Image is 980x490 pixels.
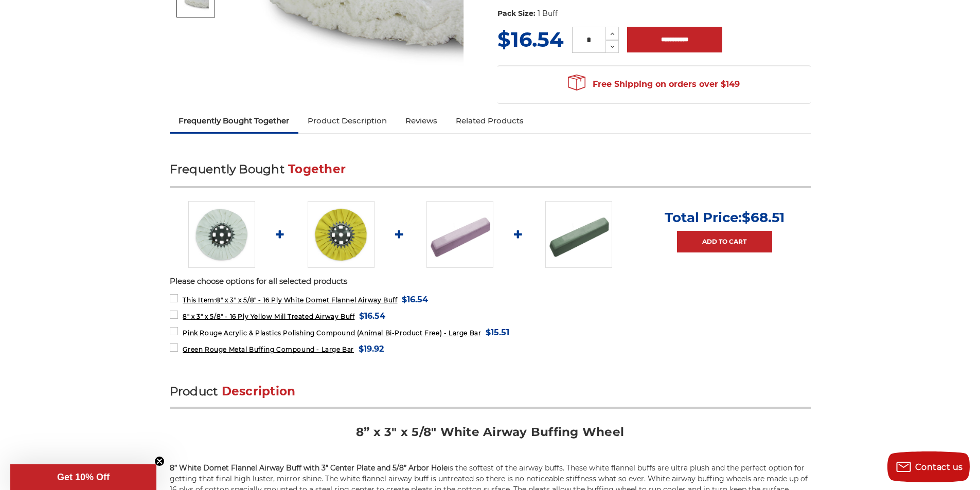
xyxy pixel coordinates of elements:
[183,296,397,304] span: 8" x 3" x 5/8" - 16 Ply White Domet Flannel Airway Buff
[887,451,970,482] button: Contact us
[170,424,811,447] h2: 8” x 3" x 5/8" White Airway Buffing Wheel
[183,329,481,337] span: Pink Rouge Acrylic & Plastics Polishing Compound (Animal Bi-Product Free) - Large Bar
[538,8,558,19] dd: 1 Buff
[288,162,346,176] span: Together
[396,110,447,132] a: Reviews
[183,313,354,320] span: 8" x 3" x 5/8" - 16 Ply Yellow Mill Treated Airway Buff
[497,8,536,19] dt: Pack Size:
[742,209,785,226] span: $68.51
[170,463,448,473] strong: 8” White Domet Flannel Airway Buff with 3” Center Plate and 5/8” Arbor Hole
[915,462,963,472] span: Contact us
[298,110,396,132] a: Product Description
[154,456,165,466] button: Close teaser
[170,110,299,132] a: Frequently Bought Together
[665,209,785,226] p: Total Price:
[447,110,533,132] a: Related Products
[568,74,740,95] span: Free Shipping on orders over $149
[170,384,218,398] span: Product
[677,231,772,252] a: Add to Cart
[10,464,156,490] div: Get 10% OffClose teaser
[497,27,564,52] span: $16.54
[183,346,354,353] span: Green Rouge Metal Buffing Compound - Large Bar
[170,162,284,176] span: Frequently Bought
[188,201,255,268] img: 8 inch white domet flannel airway buffing wheel
[222,384,296,398] span: Description
[170,276,811,287] p: Please choose options for all selected products
[359,309,385,323] span: $16.54
[486,325,509,339] span: $15.51
[183,296,216,304] strong: This Item:
[57,472,110,482] span: Get 10% Off
[402,293,428,306] span: $16.54
[359,342,384,356] span: $19.92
